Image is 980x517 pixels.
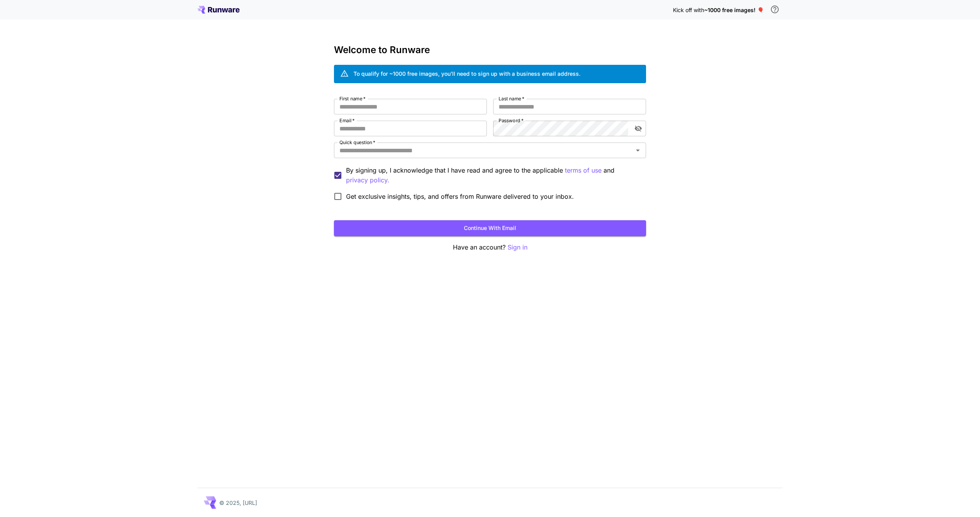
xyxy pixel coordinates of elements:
button: By signing up, I acknowledge that I have read and agree to the applicable and privacy policy. [565,166,602,175]
label: Quick question [339,139,375,146]
button: By signing up, I acknowledge that I have read and agree to the applicable terms of use and [346,175,389,185]
p: By signing up, I acknowledge that I have read and agree to the applicable and [346,166,640,185]
button: Continue with email [334,220,646,236]
button: Sign in [508,242,527,252]
label: Email [339,117,355,124]
button: toggle password visibility [631,121,645,135]
h3: Welcome to Runware [334,45,646,55]
p: Have an account? [334,242,646,252]
div: To qualify for ~1000 free images, you’ll need to sign up with a business email address. [353,70,581,78]
label: Last name [499,95,524,102]
p: privacy policy. [346,175,389,185]
label: First name [339,95,366,102]
button: In order to qualify for free credit, you need to sign up with a business email address and click ... [767,2,783,17]
span: Get exclusive insights, tips, and offers from Runware delivered to your inbox. [346,192,574,201]
span: ~1000 free images! 🎈 [704,7,764,13]
button: Open [632,145,643,156]
span: Kick off with [673,7,704,13]
p: © 2025, [URL] [219,499,257,507]
label: Password [499,117,524,124]
p: terms of use [565,166,602,175]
